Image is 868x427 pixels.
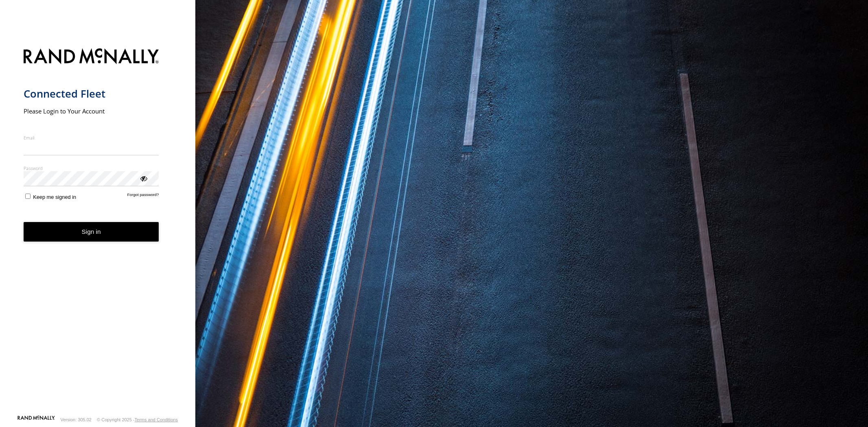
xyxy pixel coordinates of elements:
[17,416,55,424] a: Visit our Website
[61,417,92,422] div: Version: 305.02
[24,222,159,242] button: Sign in
[25,194,31,199] input: Keep me signed in
[97,417,178,422] div: © Copyright 2025 -
[33,194,76,200] span: Keep me signed in
[24,47,159,68] img: Rand McNally
[24,107,159,115] h2: Please Login to Your Account
[24,135,159,141] label: Email
[24,44,172,415] form: main
[139,174,147,182] div: ViewPassword
[24,165,159,171] label: Password
[135,417,178,422] a: Terms and Conditions
[127,192,159,200] a: Forgot password?
[24,87,159,100] h1: Connected Fleet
